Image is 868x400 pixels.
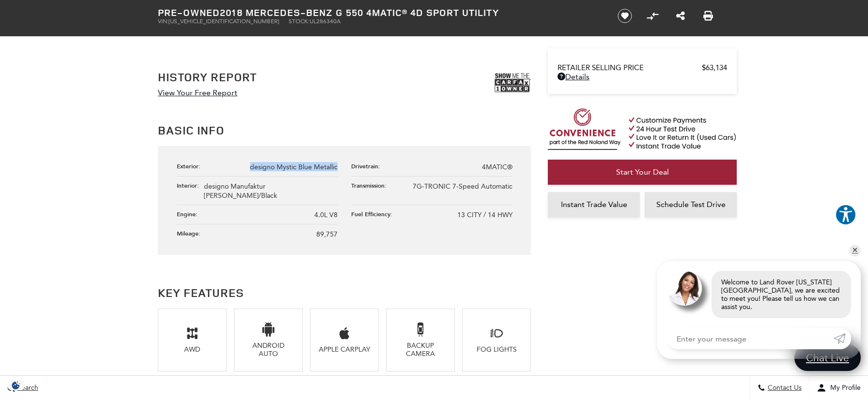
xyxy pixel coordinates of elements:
strong: Pre-Owned [158,6,220,19]
span: Contact Us [765,384,802,392]
div: Interior: [177,181,204,190]
h2: History Report [158,71,257,83]
a: Retailer Selling Price $63,134 [558,63,727,72]
span: designo Mystic Blue Metallic [250,163,338,171]
aside: Accessibility Help Desk [835,204,856,227]
span: My Profile [826,384,861,392]
a: Start Your Deal [548,160,737,185]
span: Schedule Test Drive [656,200,726,209]
span: designo Manufaktur [PERSON_NAME]/Black [204,182,277,200]
span: Retailer Selling Price [558,63,702,72]
div: Fog Lights [470,345,523,354]
div: Android Auto [242,341,294,358]
span: VIN: [158,18,169,25]
input: Enter your message [667,328,834,349]
img: Show me the Carfax [495,71,531,95]
a: View Your Free Report [158,88,237,97]
img: Opt-Out Icon [5,380,27,390]
button: Open user profile menu [809,376,868,400]
span: Stock: [289,18,310,25]
div: Backup Camera [394,341,447,358]
div: Welcome to Land Rover [US_STATE][GEOGRAPHIC_DATA], we are excited to meet you! Please tell us how... [712,271,851,318]
div: Fuel Efficiency: [351,210,397,218]
h1: 2018 Mercedes-Benz G 550 4MATIC® 4D Sport Utility [158,7,601,18]
span: 89,757 [316,230,338,238]
img: Agent profile photo [667,271,702,306]
span: Instant Trade Value [561,200,627,209]
div: Apple CarPlay [318,345,371,354]
span: UL286340A [310,18,341,25]
span: [US_VEHICLE_IDENTIFICATION_NUMBER] [169,18,279,25]
div: Drivetrain: [351,162,385,170]
div: Exterior: [177,162,205,170]
a: Print this Pre-Owned 2018 Mercedes-Benz G 550 4MATIC® 4D Sport Utility [703,10,713,22]
span: 4.0L V8 [314,211,338,219]
span: 13 CITY / 14 HWY [457,211,512,219]
a: Submit [834,328,851,349]
span: $63,134 [702,63,727,72]
div: Mileage: [177,229,205,237]
div: AWD [166,345,218,354]
h2: Key Features [158,284,531,301]
section: Click to Open Cookie Consent Modal [5,380,27,390]
a: Share this Pre-Owned 2018 Mercedes-Benz G 550 4MATIC® 4D Sport Utility [676,10,685,22]
span: 4MATIC® [482,163,512,171]
span: 7G-TRONIC 7-Speed Automatic [413,182,512,191]
div: Transmission: [351,181,391,190]
div: Engine: [177,210,202,218]
h2: Basic Info [158,121,531,139]
button: Explore your accessibility options [835,204,856,225]
button: Save vehicle [614,8,635,24]
a: Instant Trade Value [548,192,640,217]
a: Details [558,72,727,81]
a: Schedule Test Drive [645,192,737,217]
span: Start Your Deal [616,167,669,177]
button: Compare Vehicle [645,9,660,23]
